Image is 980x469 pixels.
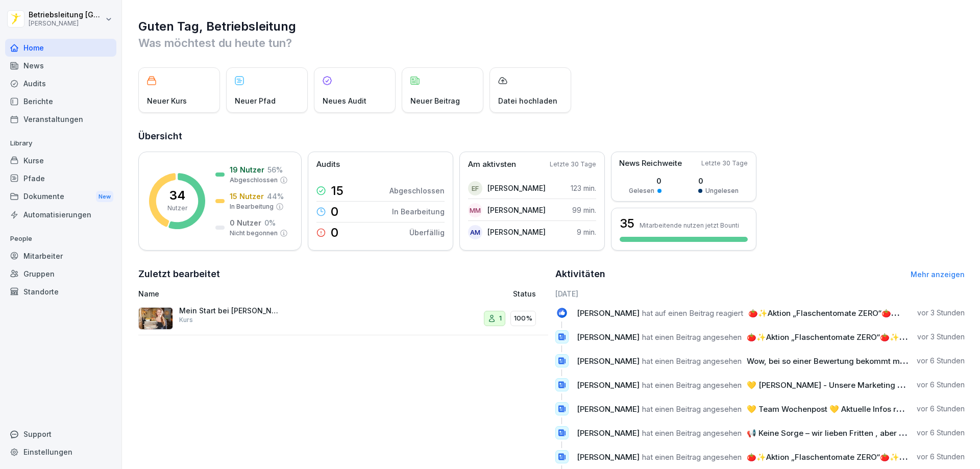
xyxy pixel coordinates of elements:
a: Veranstaltungen [5,110,116,128]
a: Mitarbeiter [5,247,116,265]
div: Automatisierungen [5,206,116,224]
p: 15 [331,185,344,197]
p: Name [138,288,395,299]
p: vor 6 Stunden [917,380,965,390]
div: AM [468,225,482,239]
p: Status [513,288,536,299]
p: [PERSON_NAME] [29,20,103,27]
p: 0 [629,176,661,186]
p: [PERSON_NAME] [487,205,546,215]
p: 56 % [267,164,283,175]
span: [PERSON_NAME] [577,404,640,414]
span: [PERSON_NAME] [577,452,640,462]
p: 0 Nutzer [230,217,261,228]
p: vor 6 Stunden [917,356,965,366]
a: Berichte [5,92,116,110]
p: vor 6 Stunden [917,428,965,438]
span: [PERSON_NAME] [577,332,640,342]
p: Neuer Kurs [147,95,187,106]
a: Audits [5,75,116,92]
p: Abgeschlossen [389,185,445,196]
div: MM [468,203,482,217]
span: [PERSON_NAME] [577,428,640,438]
p: Gelesen [629,186,654,195]
p: vor 3 Stunden [917,332,965,342]
p: Letzte 30 Tage [550,160,596,169]
h2: Zuletzt bearbeitet [138,267,548,281]
p: [PERSON_NAME] [487,183,546,193]
a: Pfade [5,169,116,187]
p: Was möchtest du heute tun? [138,35,965,51]
p: 99 min. [572,205,596,215]
p: In Bearbeitung [392,206,445,217]
p: Neuer Pfad [235,95,276,106]
p: Audits [316,159,340,170]
p: 0 % [264,217,276,228]
p: Datei hochladen [498,95,557,106]
h6: [DATE] [555,288,965,299]
p: Mein Start bei [PERSON_NAME] - Personalfragebogen [179,306,281,315]
p: 44 % [267,191,284,202]
p: Betriebsleitung [GEOGRAPHIC_DATA] [29,11,103,19]
p: [PERSON_NAME] [487,227,546,237]
span: [PERSON_NAME] [577,380,640,390]
p: Kurs [179,315,193,325]
span: hat einen Beitrag angesehen [642,452,742,462]
span: hat einen Beitrag angesehen [642,428,742,438]
p: In Bearbeitung [230,202,274,211]
p: Nutzer [167,204,187,213]
p: Abgeschlossen [230,176,278,185]
div: Dokumente [5,187,116,206]
a: Mehr anzeigen [911,270,965,279]
div: New [96,191,113,203]
a: Einstellungen [5,443,116,461]
p: vor 6 Stunden [917,404,965,414]
p: 9 min. [577,227,596,237]
h2: Übersicht [138,129,965,143]
span: [PERSON_NAME] [577,356,640,366]
p: Library [5,135,116,152]
a: Kurse [5,152,116,169]
div: EF [468,181,482,195]
p: Nicht begonnen [230,229,278,238]
p: vor 3 Stunden [917,308,965,318]
p: 34 [169,189,185,202]
span: hat einen Beitrag angesehen [642,332,742,342]
p: 100% [514,313,532,324]
span: hat einen Beitrag angesehen [642,404,742,414]
div: Gruppen [5,265,116,283]
div: Support [5,425,116,443]
p: 0 [331,206,338,218]
h2: Aktivitäten [555,267,605,281]
p: 1 [499,313,502,324]
img: aaay8cu0h1hwaqqp9269xjan.png [138,307,173,330]
div: Standorte [5,283,116,301]
span: hat auf einen Beitrag reagiert [642,308,743,318]
p: People [5,231,116,247]
p: Ungelesen [705,186,739,195]
p: vor 6 Stunden [917,452,965,462]
p: Überfällig [409,227,445,238]
p: 0 [698,176,739,186]
a: Home [5,39,116,57]
span: hat einen Beitrag angesehen [642,356,742,366]
p: 19 Nutzer [230,164,264,175]
p: 123 min. [571,183,596,193]
a: DokumenteNew [5,187,116,206]
h1: Guten Tag, Betriebsleitung [138,18,965,35]
p: Neuer Beitrag [410,95,460,106]
span: [PERSON_NAME] [577,308,640,318]
p: Mitarbeitende nutzen jetzt Bounti [640,221,739,229]
h3: 35 [620,215,634,232]
a: News [5,57,116,75]
p: 0 [331,227,338,239]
